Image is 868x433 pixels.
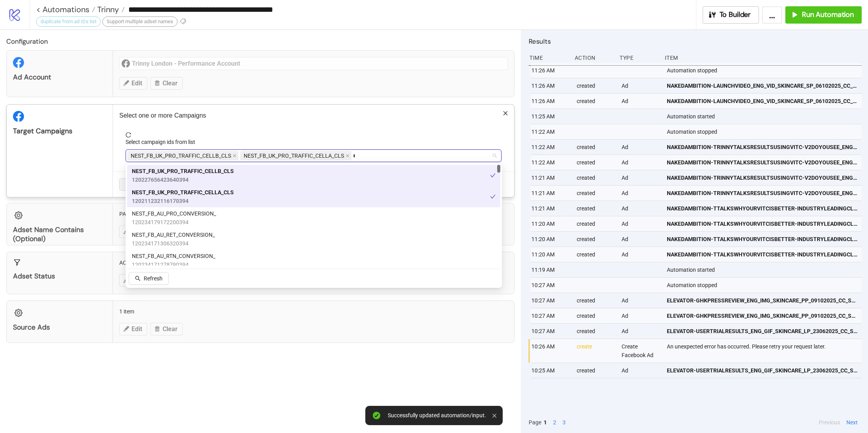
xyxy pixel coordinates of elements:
[353,151,355,160] input: Select campaign ids from list
[576,201,616,216] div: created
[621,155,661,170] div: Ad
[621,324,661,339] div: Ad
[531,124,570,139] div: 11:22 AM
[621,363,661,378] div: Ad
[576,186,616,201] div: created
[621,339,661,363] div: Create Facebook Ad
[127,228,500,250] div: NEST_FB_AU_RET_CONVERSION_
[132,175,234,184] span: 120227656423640394
[531,293,570,308] div: 10:27 AM
[667,204,859,213] span: NAKEDAMBITION-TTALKSWHYOURVITCISBETTER-INDUSTRYLEADINGCLAIM_ENG_VID_SKINCARE_SP_06102025_CC_SC13_...
[132,218,216,227] span: 120234179172200394
[576,155,616,170] div: created
[36,17,101,27] div: duplicate from ad IDs list
[132,188,234,197] span: NEST_FB_UK_PRO_TRAFFIC_CELLA_CLS
[388,412,486,419] div: Successfully updated automation/input.
[95,4,119,15] span: Trinny
[667,232,859,247] a: NAKEDAMBITION-TTALKSWHYOURVITCISBETTER-INDUSTRYLEADINGCLAIM_ENG_VID_SKINCARE_SP_06102025_CC_SC13_...
[119,111,508,120] p: Select one or more Campaigns
[529,50,568,65] div: Time
[576,324,616,339] div: created
[621,308,661,323] div: Ad
[531,140,570,155] div: 11:22 AM
[576,94,616,109] div: created
[102,17,178,27] div: Support multiple adset names
[762,6,782,24] button: ...
[574,50,614,65] div: Action
[666,109,864,124] div: Automation started
[531,324,570,339] div: 10:27 AM
[621,186,661,201] div: Ad
[667,155,859,170] a: NAKEDAMBITION-TRINNYTALKSRESULTSUSINGVITC-V2DOYOUSEE_ENG_VID_SKINCARE_SP_03102025_CC_SC7_USP9_TL_
[135,276,141,281] span: search
[667,140,859,155] a: NAKEDAMBITION-TRINNYTALKSRESULTSUSINGVITC-V2DOYOUSEE_ENG_VID_SKINCARE_SP_03102025_CC_SC7_USP9_TL_
[667,94,859,109] a: NAKEDAMBITION-LAUNCHVIDEO_ENG_VID_SKINCARE_SP_06102025_CC_SC20_USP4_TL_
[531,186,570,201] div: 11:21 AM
[531,109,570,124] div: 11:25 AM
[531,247,570,262] div: 11:20 AM
[503,111,508,116] span: close
[126,132,502,138] span: reload
[131,151,231,160] span: NEST_FB_UK_PRO_TRAFFIC_CELLB_CLS
[667,97,859,105] span: NAKEDAMBITION-LAUNCHVIDEO_ENG_VID_SKINCARE_SP_06102025_CC_SC20_USP4_TL_
[531,308,570,323] div: 10:27 AM
[667,293,859,308] a: ELEVATOR-GHKPRESSREVIEW_ENG_IMG_SKINCARE_PP_09102025_CC_SC23_USP7_TL_
[576,232,616,247] div: created
[667,143,859,151] span: NAKEDAMBITION-TRINNYTALKSRESULTSUSINGVITC-V2DOYOUSEE_ENG_VID_SKINCARE_SP_03102025_CC_SC7_USP9_TL_
[490,173,496,178] span: check
[576,170,616,185] div: created
[531,278,570,293] div: 10:27 AM
[127,151,239,160] span: NEST_FB_UK_PRO_TRAFFIC_CELLB_CLS
[666,63,864,78] div: Automation stopped
[127,250,500,271] div: NEST_FB_AU_RTN_CONVERSION_
[619,50,659,65] div: Type
[560,418,568,427] button: 3
[531,216,570,231] div: 11:20 AM
[13,127,106,136] div: Target Campaigns
[576,216,616,231] div: created
[667,363,859,378] a: ELEVATOR-USERTRIALRESULTS_ENG_GIF_SKINCARE_LP_23062025_CC_SC6_None_TL_
[127,186,500,207] div: NEST_FB_UK_PRO_TRAFFIC_CELLA_CLS
[132,167,234,175] span: NEST_FB_UK_PRO_TRAFFIC_CELLB_CLS
[667,189,859,197] span: NAKEDAMBITION-TRINNYTALKSRESULTSUSINGVITC-V2DOYOUSEE_ENG_VID_SKINCARE_SP_03102025_CC_SC7_USP9_TL_
[531,363,570,378] div: 10:25 AM
[667,308,859,323] a: ELEVATOR-GHKPRESSREVIEW_ENG_IMG_SKINCARE_PP_09102025_CC_SC23_USP7_TL_
[531,94,570,109] div: 11:26 AM
[531,63,570,78] div: 11:26 AM
[667,324,859,339] a: ELEVATOR-USERTRIALRESULTS_ENG_GIF_SKINCARE_LP_23062025_CC_SC6_None_TL_
[244,151,344,160] span: NEST_FB_UK_PRO_TRAFFIC_CELLA_CLS
[36,6,95,13] a: < Automations
[621,232,661,247] div: Ad
[95,6,125,13] a: Trinny
[144,275,163,282] span: Refresh
[127,207,500,228] div: NEST_FB_AU_PRO_CONVERSION_
[844,418,860,427] button: Next
[132,260,215,269] span: 120234171278790394
[6,36,515,46] h2: Configuration
[531,155,570,170] div: 11:22 AM
[666,124,864,139] div: Automation stopped
[541,418,549,427] button: 1
[531,78,570,93] div: 11:26 AM
[529,36,862,46] h2: Results
[119,178,148,191] button: Cancel
[667,366,859,375] span: ELEVATOR-USERTRIALRESULTS_ENG_GIF_SKINCARE_LP_23062025_CC_SC6_None_TL_
[132,230,215,239] span: NEST_FB_AU_RET_CONVERSION_
[667,250,859,259] span: NAKEDAMBITION-TTALKSWHYOURVITCISBETTER-INDUSTRYLEADINGCLAIM_ENG_VID_SKINCARE_SP_06102025_CC_SC13_...
[621,94,661,109] div: Ad
[667,311,859,320] span: ELEVATOR-GHKPRESSREVIEW_ENG_IMG_SKINCARE_PP_09102025_CC_SC23_USP7_TL_
[667,296,859,305] span: ELEVATOR-GHKPRESSREVIEW_ENG_IMG_SKINCARE_PP_09102025_CC_SC23_USP7_TL_
[667,219,859,228] span: NAKEDAMBITION-TTALKSWHYOURVITCISBETTER-INDUSTRYLEADINGCLAIM_ENG_VID_SKINCARE_SP_06102025_CC_SC13_...
[664,50,862,65] div: Item
[621,293,661,308] div: Ad
[576,247,616,262] div: created
[621,216,661,231] div: Ad
[576,308,616,323] div: created
[132,252,215,260] span: NEST_FB_AU_RTN_CONVERSION_
[490,194,496,199] span: check
[621,78,661,93] div: Ad
[816,418,842,427] button: Previous
[531,262,570,277] div: 11:19 AM
[531,201,570,216] div: 11:21 AM
[621,140,661,155] div: Ad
